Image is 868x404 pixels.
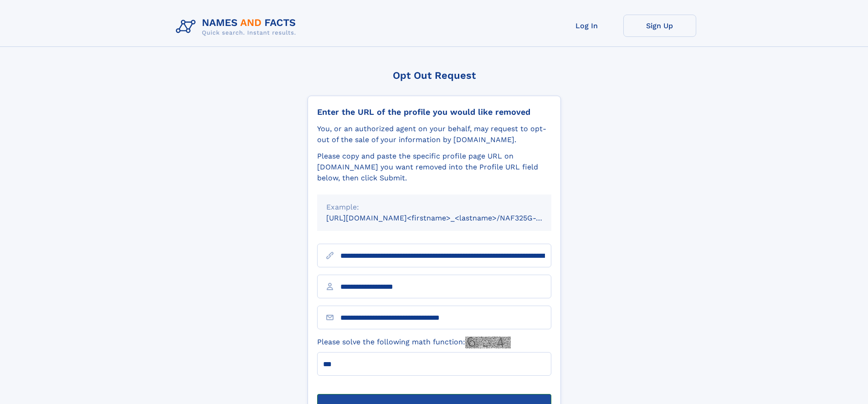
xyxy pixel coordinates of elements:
[317,151,551,184] div: Please copy and paste the specific profile page URL on [DOMAIN_NAME] you want removed into the Pr...
[317,107,551,117] div: Enter the URL of the profile you would like removed
[326,202,542,213] div: Example:
[172,15,303,39] img: Logo Names and Facts
[308,70,561,81] div: Opt Out Request
[550,15,623,37] a: Log In
[326,214,569,222] small: [URL][DOMAIN_NAME]<firstname>_<lastname>/NAF325G-xxxxxxxx
[623,15,696,37] a: Sign Up
[317,337,511,348] label: Please solve the following math function:
[317,123,551,145] div: You, or an authorized agent on your behalf, may request to opt-out of the sale of your informatio...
